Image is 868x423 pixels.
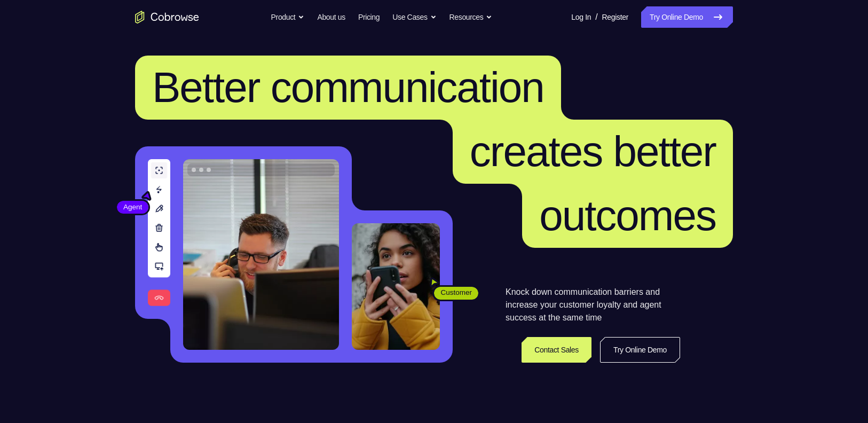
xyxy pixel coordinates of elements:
img: A customer support agent talking on the phone [183,159,339,350]
a: Try Online Demo [641,6,733,28]
button: Product [271,6,305,28]
span: Better communication [152,64,544,111]
span: creates better [470,128,716,175]
span: outcomes [539,192,716,239]
img: A customer holding their phone [352,223,440,350]
span: / [595,11,597,23]
p: Knock down communication barriers and increase your customer loyalty and agent success at the sam... [506,286,680,324]
a: Pricing [358,6,380,28]
a: Contact Sales [522,337,591,363]
button: Use Cases [392,6,436,28]
a: Log In [571,6,591,28]
button: Resources [449,6,493,28]
a: Try Online Demo [600,337,680,363]
a: Go to the home page [135,11,199,23]
a: About us [317,6,345,28]
a: Register [602,6,628,28]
